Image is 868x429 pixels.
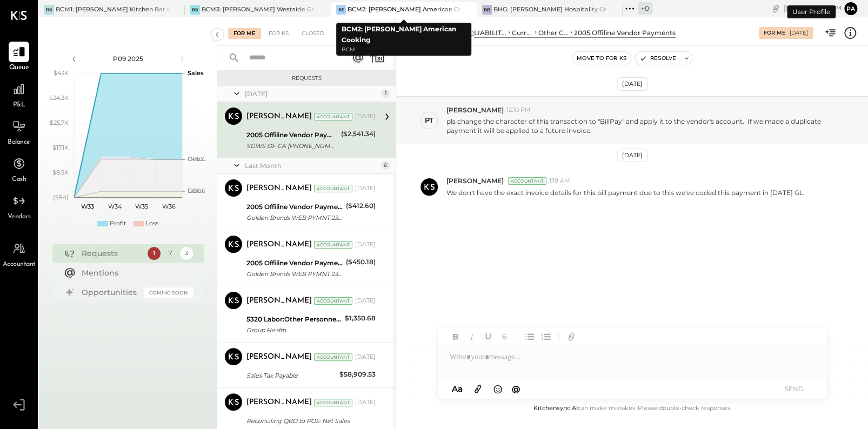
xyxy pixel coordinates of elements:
[50,119,69,126] text: $25.7K
[246,212,343,223] div: Golden Brands WEB PYMNT 236412 Golden Brands WEB PYMNT XXXXXX1921 [DATE] TRACE#-111
[465,330,479,344] button: Italic
[246,140,338,151] div: SGWS OF CA [PHONE_NUMBER] FL305-625-4171
[844,2,857,15] button: Pa
[54,69,69,77] text: $43K
[481,330,495,344] button: Underline
[509,382,524,396] button: @
[1,238,37,270] a: Accountant
[202,5,315,14] div: BCM3: [PERSON_NAME] Westside Grill
[446,176,504,185] span: [PERSON_NAME]
[246,296,312,306] div: [PERSON_NAME]
[144,287,193,298] div: Coming Soon
[457,384,462,394] span: a
[314,353,352,361] div: Accountant
[1,153,37,185] a: Cash
[342,25,456,44] b: BCM2: [PERSON_NAME] American Cooking
[446,117,839,135] p: pls change the character of this transaction to "BillPay" and apply it to the vendor's account. I...
[148,247,161,260] div: 1
[246,239,312,250] div: [PERSON_NAME]
[355,297,376,305] div: [DATE]
[617,77,647,91] div: [DATE]
[246,352,312,363] div: [PERSON_NAME]
[263,28,294,39] div: For KS
[381,161,390,170] div: 6
[832,4,842,12] span: pm
[246,183,312,194] div: [PERSON_NAME]
[314,185,352,192] div: Accountant
[449,383,466,395] button: Aa
[52,144,69,151] text: $17.1K
[346,200,376,211] div: ($412.60)
[246,397,312,408] div: [PERSON_NAME]
[8,212,31,222] span: Vendors
[346,257,376,267] div: ($450.18)
[246,415,372,426] div: Reconciling QBO to POS: Net Sales
[355,398,376,407] div: [DATE]
[188,69,204,77] text: Sales
[180,247,193,260] div: 3
[44,5,54,15] div: BR
[523,330,537,344] button: Unordered List
[539,330,553,344] button: Ordered List
[246,202,343,212] div: 2005 Offiline Vendor Payments
[638,2,652,15] div: + 0
[314,399,352,406] div: Accountant
[355,240,376,249] div: [DATE]
[296,28,330,39] div: Closed
[342,45,466,55] p: BCM
[246,130,338,140] div: 2005 Offiline Vendor Payments
[246,314,342,325] div: 5320 Labor:Other Personnel Expense:Health/Dental Insurance
[572,52,631,65] button: Move to for ks
[564,330,578,344] button: Add URL
[9,63,29,73] span: Queue
[809,3,831,14] span: 11 : 05
[13,100,25,110] span: P&L
[146,219,158,228] div: Loss
[188,155,205,163] text: OPEX
[314,241,352,249] div: Accountant
[574,28,676,37] div: 2005 Offiline Vendor Payments
[49,94,69,102] text: $34.3K
[336,5,346,15] div: BS
[549,177,570,185] span: 1:19 AM
[449,330,463,344] button: Bold
[764,29,786,37] div: For Me
[790,29,808,37] div: [DATE]
[162,203,175,210] text: W36
[3,260,36,270] span: Accountant
[493,5,606,14] div: BHG: [PERSON_NAME] Hospitality Group, LLC
[12,175,26,185] span: Cash
[474,28,506,37] div: LIABILITIES AND EQUITY
[787,5,836,18] div: User Profile
[1,79,37,110] a: P&L
[245,89,378,98] div: [DATE]
[228,28,261,39] div: For Me
[314,297,352,305] div: Accountant
[506,106,531,115] span: 12:10 PM
[245,161,378,170] div: Last Month
[348,5,460,14] div: BCM2: [PERSON_NAME] American Cooking
[164,247,177,260] div: 7
[246,370,336,381] div: Sales Tax Payable
[246,111,312,122] div: [PERSON_NAME]
[1,42,37,73] a: Queue
[355,184,376,193] div: [DATE]
[108,203,122,210] text: W34
[1,116,37,148] a: Balance
[81,203,94,210] text: W33
[512,384,520,394] span: @
[770,3,781,14] div: copy link
[52,169,69,176] text: $8.5K
[190,5,200,15] div: BR
[345,313,376,324] div: $1,350.68
[223,75,390,82] div: Requests
[355,353,376,361] div: [DATE]
[82,287,139,298] div: Opportunities
[773,381,816,396] button: SEND
[1,191,37,222] a: Vendors
[508,177,546,185] div: Accountant
[425,115,433,125] div: PT
[53,193,69,201] text: ($94)
[82,248,142,259] div: Requests
[617,149,647,162] div: [DATE]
